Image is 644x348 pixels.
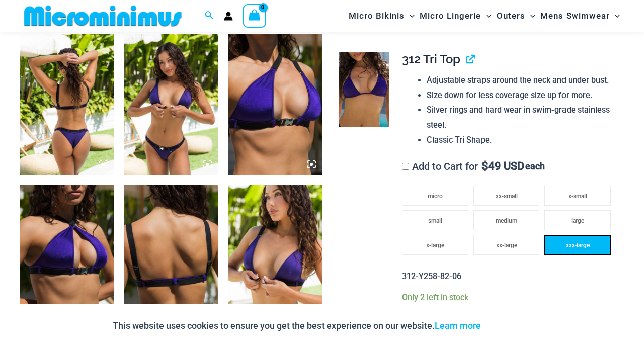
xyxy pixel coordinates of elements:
[124,34,218,175] img: Bond Indigo 393 Top 285 Cheeky Bikini
[494,3,538,29] a: OutersMenu ToggleMenu Toggle
[402,292,616,303] p: Only 2 left in stock
[427,73,616,88] li: Adjustable straps around the neck and under bust.
[228,34,322,175] img: Bond Indigo 393 Top
[540,3,610,29] span: Mens Swimwear
[224,12,233,21] a: Account icon link
[402,235,468,255] li: x-large
[566,242,590,249] span: xxx-large
[428,217,442,224] span: small
[243,4,266,27] a: View Shopping Cart, empty
[428,193,443,200] span: micro
[426,242,444,249] span: x-large
[417,3,494,29] a: Micro LingerieMenu ToggleMenu Toggle
[496,193,518,200] span: xx-small
[481,160,488,172] span: $
[402,52,460,66] span: 312 Tri Top
[496,242,517,249] span: xx-large
[405,3,415,29] span: Menu Toggle
[525,161,545,171] span: each
[420,3,481,29] span: Micro Lingerie
[402,160,545,172] label: Add to Cart for
[205,10,214,22] a: Search icon link
[339,52,389,127] img: Bond Indigo 312 Top 02
[481,161,524,171] span: 49 USD
[568,193,587,200] span: x-small
[427,133,616,148] li: Classic Tri Shape.
[481,3,491,29] span: Menu Toggle
[489,314,531,338] button: Accept
[427,88,616,103] li: Size down for less coverage size up for more.
[610,3,620,29] span: Menu Toggle
[435,320,481,331] a: Learn more
[402,210,468,230] li: small
[544,210,611,230] li: large
[544,186,611,206] li: x-small
[571,217,584,224] span: large
[402,163,409,170] input: Add to Cart for$49 USD each
[402,269,616,284] p: 312-Y258-82-06
[427,103,616,132] li: Silver rings and hard wear in swim-grade stainless steel.
[345,2,624,30] nav: Site Navigation
[20,5,186,27] img: MM SHOP LOGO FLAT
[544,235,611,255] li: xxx-large
[473,210,540,230] li: medium
[20,185,114,326] img: Bond Indigo 393 Top
[124,185,218,326] img: Bond Indigo 393 Top
[538,3,622,29] a: Mens SwimwearMenu ToggleMenu Toggle
[525,3,535,29] span: Menu Toggle
[473,235,540,255] li: xx-large
[346,3,417,29] a: Micro BikinisMenu ToggleMenu Toggle
[228,185,322,326] img: Bond Indigo 393 Top
[349,3,405,29] span: Micro Bikinis
[496,217,517,224] span: medium
[473,186,540,206] li: xx-small
[497,3,525,29] span: Outers
[402,186,468,206] li: micro
[20,34,114,175] img: Bond Indigo 393 Top 285 Cheeky Bikini
[113,318,481,333] p: This website uses cookies to ensure you get the best experience on our website.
